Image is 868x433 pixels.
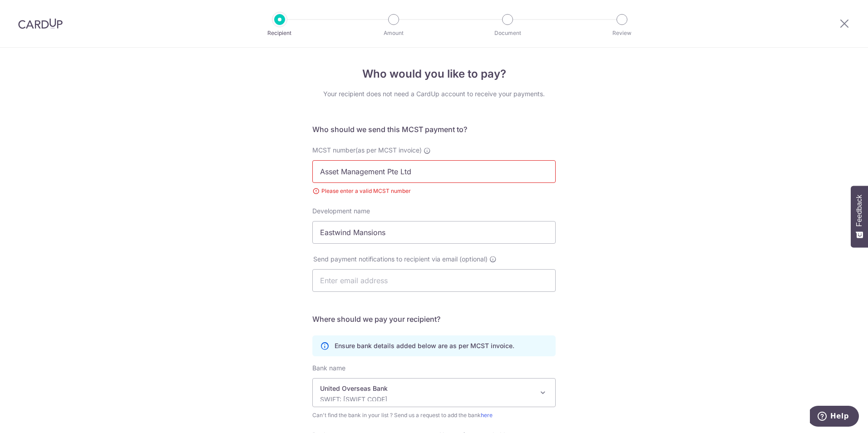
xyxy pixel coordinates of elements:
[481,412,493,418] a: here
[312,187,556,196] div: Please enter a valid MCST number
[312,66,556,82] h4: Who would you like to pay?
[320,395,533,404] p: SWIFT: [SWIFT_CODE]
[312,146,422,154] span: MCST number(as per MCST invoice)
[312,269,556,292] input: Enter email address
[313,379,555,407] span: United Overseas Bank
[855,195,863,226] span: Feedback
[312,364,345,373] label: Bank name
[360,29,427,38] p: Amount
[320,384,533,393] p: United Overseas Bank
[312,378,556,407] span: United Overseas Bank
[313,255,488,264] span: Send payment notifications to recipient via email (optional)
[312,160,556,183] input: Example: 0001
[474,29,541,38] p: Document
[588,29,656,38] p: Review
[312,89,556,98] div: Your recipient does not need a CardUp account to receive your payments.
[335,341,514,350] p: Ensure bank details added below are as per MCST invoice.
[312,207,370,216] label: Development name
[18,18,63,29] img: CardUp
[312,314,556,325] h5: Where should we pay your recipient?
[810,406,859,428] iframe: Opens a widget where you can find more information
[312,411,556,420] span: Can't find the bank in your list ? Send us a request to add the bank
[312,124,556,135] h5: Who should we send this MCST payment to?
[246,29,313,38] p: Recipient
[851,186,868,247] button: Feedback - Show survey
